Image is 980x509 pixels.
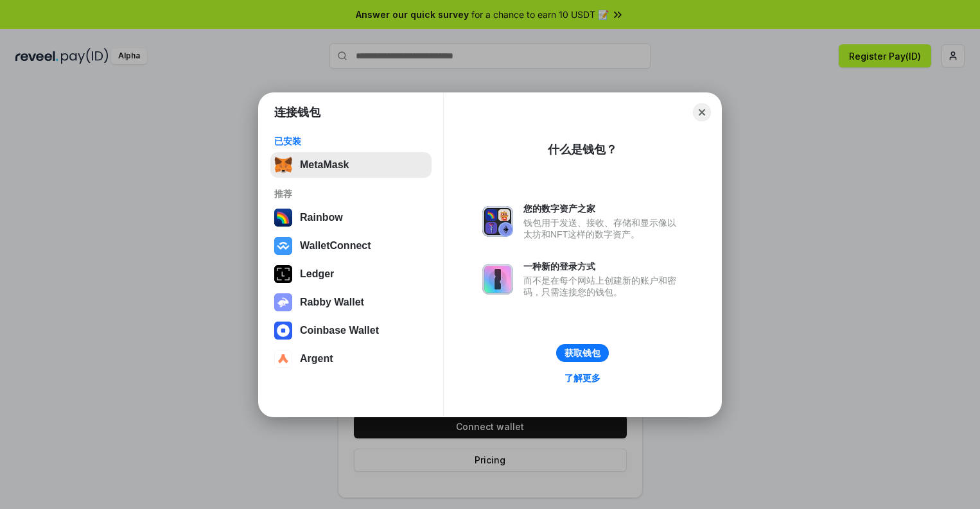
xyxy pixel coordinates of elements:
button: Rainbow [270,205,432,230]
button: 获取钱包 [556,344,609,362]
div: 您的数字资产之家 [523,203,683,214]
img: svg+xml,%3Csvg%20width%3D%2228%22%20height%3D%2228%22%20viewBox%3D%220%200%2028%2028%22%20fill%3D... [274,322,292,340]
div: Rainbow [300,212,343,223]
div: Rabby Wallet [300,297,364,308]
div: 推荐 [274,188,428,200]
div: WalletConnect [300,240,371,252]
a: 了解更多 [557,370,608,386]
div: 一种新的登录方式 [523,261,683,272]
div: Ledger [300,268,334,280]
button: Rabby Wallet [270,289,432,315]
h1: 连接钱包 [274,105,320,120]
img: svg+xml,%3Csvg%20fill%3D%22none%22%20height%3D%2233%22%20viewBox%3D%220%200%2035%2033%22%20width%... [274,156,292,174]
button: MetaMask [270,152,432,178]
div: Coinbase Wallet [300,325,379,336]
div: 而不是在每个网站上创建新的账户和密码，只需连接您的钱包。 [523,275,683,298]
img: svg+xml,%3Csvg%20xmlns%3D%22http%3A%2F%2Fwww.w3.org%2F2000%2Fsvg%22%20fill%3D%22none%22%20viewBox... [482,264,513,295]
button: Coinbase Wallet [270,318,432,343]
div: 了解更多 [564,372,600,384]
img: svg+xml,%3Csvg%20width%3D%2228%22%20height%3D%2228%22%20viewBox%3D%220%200%2028%2028%22%20fill%3D... [274,237,292,255]
div: 获取钱包 [564,347,600,359]
div: 钱包用于发送、接收、存储和显示像以太坊和NFT这样的数字资产。 [523,217,683,240]
div: 已安装 [274,135,428,147]
img: svg+xml,%3Csvg%20xmlns%3D%22http%3A%2F%2Fwww.w3.org%2F2000%2Fsvg%22%20fill%3D%22none%22%20viewBox... [482,206,513,237]
button: Ledger [270,261,432,287]
img: svg+xml,%3Csvg%20xmlns%3D%22http%3A%2F%2Fwww.w3.org%2F2000%2Fsvg%22%20fill%3D%22none%22%20viewBox... [274,293,292,311]
div: Argent [300,353,333,365]
img: svg+xml,%3Csvg%20width%3D%2228%22%20height%3D%2228%22%20viewBox%3D%220%200%2028%2028%22%20fill%3D... [274,350,292,368]
button: Close [693,103,711,121]
div: 什么是钱包？ [548,142,617,157]
button: WalletConnect [270,233,432,259]
button: Argent [270,346,432,372]
div: MetaMask [300,159,349,171]
img: svg+xml,%3Csvg%20xmlns%3D%22http%3A%2F%2Fwww.w3.org%2F2000%2Fsvg%22%20width%3D%2228%22%20height%3... [274,265,292,283]
img: svg+xml,%3Csvg%20width%3D%22120%22%20height%3D%22120%22%20viewBox%3D%220%200%20120%20120%22%20fil... [274,209,292,227]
